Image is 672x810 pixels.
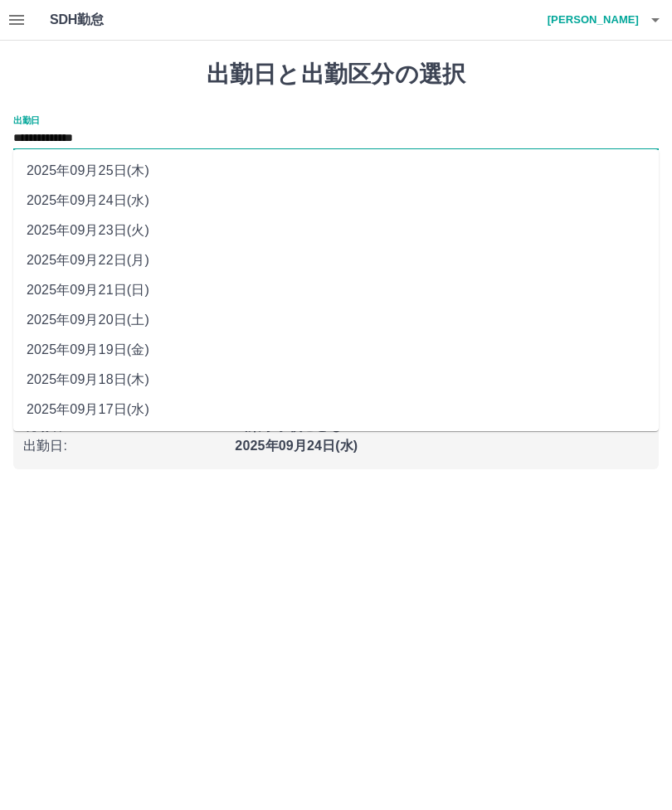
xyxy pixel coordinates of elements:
[13,365,659,395] li: 2025年09月18日(木)
[13,186,659,216] li: 2025年09月24日(水)
[13,305,659,335] li: 2025年09月20日(土)
[13,156,659,186] li: 2025年09月25日(木)
[13,114,40,126] label: 出勤日
[13,61,659,89] h1: 出勤日と出勤区分の選択
[13,245,659,275] li: 2025年09月22日(月)
[13,335,659,365] li: 2025年09月19日(金)
[23,436,225,456] p: 出勤日 :
[13,275,659,305] li: 2025年09月21日(日)
[235,439,358,453] b: 2025年09月24日(水)
[13,216,659,245] li: 2025年09月23日(火)
[13,395,659,424] li: 2025年09月17日(水)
